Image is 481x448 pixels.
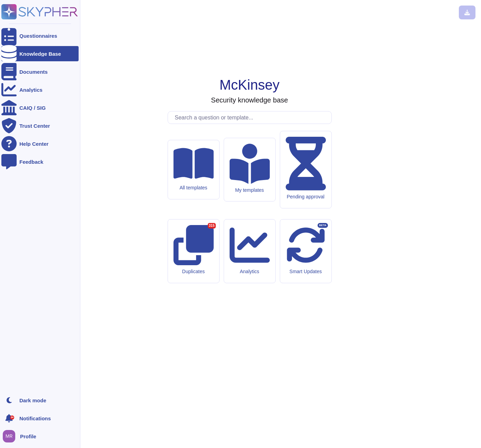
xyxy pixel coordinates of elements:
span: Notifications [19,416,51,421]
span: Profile [20,434,36,439]
div: Trust Center [19,123,50,128]
div: Analytics [230,269,270,275]
div: My templates [230,187,270,193]
a: Knowledge Base [1,46,79,61]
div: 9+ [10,415,14,420]
div: Help Center [19,141,48,146]
a: Documents [1,64,79,79]
h3: Security knowledge base [211,96,288,104]
div: Duplicates [173,269,214,275]
div: Documents [19,69,48,74]
div: 315 [208,223,216,229]
a: Analytics [1,82,79,97]
a: Help Center [1,136,79,151]
div: Feedback [19,159,43,164]
div: Dark mode [19,398,46,403]
div: All templates [173,185,214,191]
h1: McKinsey [220,77,279,93]
div: Questionnaires [19,33,57,38]
a: Questionnaires [1,28,79,43]
a: Trust Center [1,118,79,133]
div: Analytics [19,87,43,92]
div: Pending approval [286,194,326,200]
div: CAIQ / SIG [19,105,46,110]
div: Smart Updates [286,269,326,275]
img: user [3,430,15,442]
div: BETA [318,223,328,228]
div: Knowledge Base [19,51,61,56]
button: user [1,429,20,444]
input: Search a question or template... [171,111,331,124]
a: Feedback [1,154,79,169]
a: CAIQ / SIG [1,100,79,115]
